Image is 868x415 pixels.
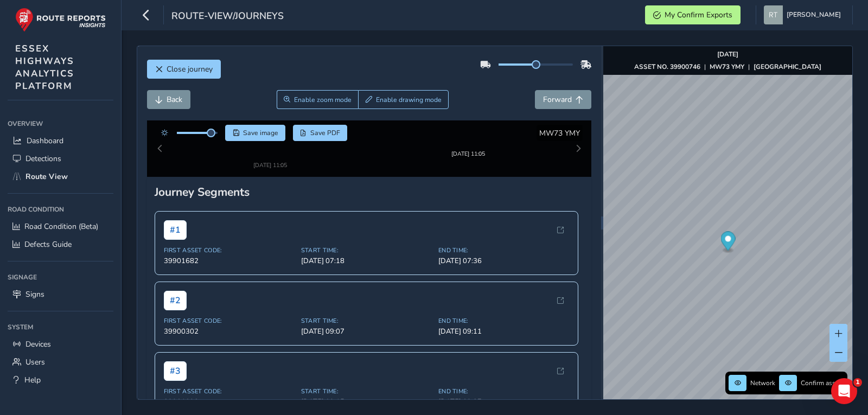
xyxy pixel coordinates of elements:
[164,210,187,230] span: # 1
[277,90,359,109] button: Zoom
[665,10,732,20] span: My Confirm Exports
[8,168,113,186] a: Route View
[8,269,113,285] div: Signage
[801,379,844,387] span: Confirm assets
[535,90,591,109] button: Forward
[8,319,113,335] div: System
[764,5,783,24] img: diamond-layout
[147,60,221,79] button: Close journey
[8,116,113,132] div: Overview
[376,95,442,104] span: Enable drawing mode
[15,8,106,32] img: rr logo
[310,129,340,137] span: Save PDF
[438,387,569,397] span: [DATE] 09:37
[301,307,432,315] span: Start Time:
[8,201,113,218] div: Road Condition
[438,237,569,245] span: End Time:
[243,129,278,137] span: Save image
[645,5,741,24] button: My Confirm Exports
[301,246,432,256] span: [DATE] 07:18
[634,62,700,71] strong: ASSET NO. 39900746
[25,339,51,349] span: Devices
[164,281,187,301] span: # 2
[435,137,501,147] img: Thumbnail frame
[164,378,295,386] span: First Asset Code:
[164,317,295,327] span: 39900302
[301,317,432,327] span: [DATE] 09:07
[358,90,449,109] button: Draw
[25,171,68,182] span: Route View
[15,42,74,92] span: ESSEX HIGHWAYS ANALYTICS PLATFORM
[225,125,285,141] button: Save
[167,94,182,105] span: Back
[301,378,432,386] span: Start Time:
[24,221,98,232] span: Road Condition (Beta)
[831,378,857,404] iframe: Intercom live chat
[8,132,113,150] a: Dashboard
[164,387,295,397] span: 39901092
[750,379,775,387] span: Network
[164,352,187,371] span: # 3
[301,237,432,245] span: Start Time:
[438,378,569,386] span: End Time:
[27,136,63,146] span: Dashboard
[25,154,61,164] span: Detections
[787,5,841,24] span: [PERSON_NAME]
[164,237,295,245] span: First Asset Code:
[539,128,580,138] span: MW73 YMY
[853,378,862,387] span: 1
[543,94,572,105] span: Forward
[147,90,190,109] button: Back
[634,62,821,71] div: | |
[24,375,41,385] span: Help
[294,95,352,104] span: Enable zoom mode
[164,246,295,256] span: 39901682
[167,64,213,74] span: Close journey
[717,50,738,59] strong: [DATE]
[438,307,569,315] span: End Time:
[435,147,501,155] div: [DATE] 11:05
[25,289,44,299] span: Signs
[237,147,303,155] div: [DATE] 11:05
[301,387,432,397] span: [DATE] 09:15
[438,317,569,327] span: [DATE] 09:11
[25,357,45,367] span: Users
[8,150,113,168] a: Detections
[710,62,744,71] strong: MW73 YMY
[438,246,569,256] span: [DATE] 07:36
[164,307,295,315] span: First Asset Code:
[754,62,821,71] strong: [GEOGRAPHIC_DATA]
[24,239,72,250] span: Defects Guide
[8,335,113,353] a: Devices
[8,371,113,389] a: Help
[764,5,845,24] button: [PERSON_NAME]
[8,235,113,253] a: Defects Guide
[8,285,113,303] a: Signs
[8,353,113,371] a: Users
[720,232,735,254] div: Map marker
[237,137,303,147] img: Thumbnail frame
[293,125,348,141] button: PDF
[171,9,284,24] span: route-view/journeys
[155,175,584,190] div: Journey Segments
[8,218,113,235] a: Road Condition (Beta)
